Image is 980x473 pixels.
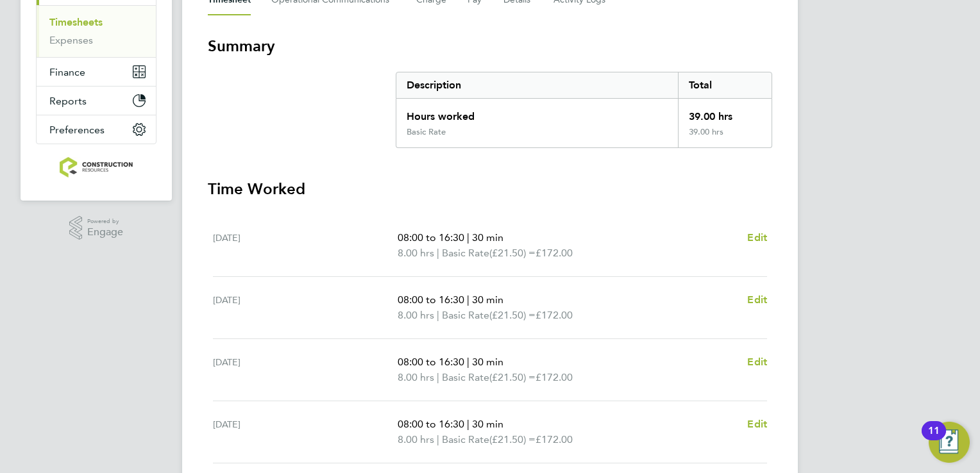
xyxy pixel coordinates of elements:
[36,157,156,178] a: Go to home page
[467,418,469,430] span: |
[398,433,434,445] span: 8.00 hrs
[437,309,439,321] span: |
[437,247,439,259] span: |
[442,432,489,447] span: Basic Rate
[928,431,940,447] div: 11
[37,5,156,57] div: Timesheets
[929,422,970,463] button: Open Resource Center, 11 new notifications
[467,356,469,368] span: |
[472,356,503,368] span: 30 min
[678,99,772,127] div: 39.00 hrs
[407,127,446,137] div: Basic Rate
[69,216,124,240] a: Powered byEngage
[437,433,439,445] span: |
[60,157,133,178] img: construction-resources-logo-retina.png
[536,309,573,321] span: £172.00
[396,72,678,98] div: Description
[472,418,503,430] span: 30 min
[87,216,123,227] span: Powered by
[678,127,772,147] div: 39.00 hrs
[49,124,105,136] span: Preferences
[398,309,434,321] span: 8.00 hrs
[536,433,573,445] span: £172.00
[467,294,469,306] span: |
[747,354,767,370] a: Edit
[49,16,103,28] a: Timesheets
[49,66,85,78] span: Finance
[396,72,772,148] div: Summary
[208,179,772,199] h3: Time Worked
[49,34,93,46] a: Expenses
[489,309,536,321] span: (£21.50) =
[208,36,772,56] h3: Summary
[489,247,536,259] span: (£21.50) =
[536,247,573,259] span: £172.00
[747,231,767,244] span: Edit
[747,230,767,245] a: Edit
[398,371,434,383] span: 8.00 hrs
[398,356,464,368] span: 08:00 to 16:30
[398,231,464,244] span: 08:00 to 16:30
[678,72,772,98] div: Total
[747,417,767,432] a: Edit
[398,418,464,430] span: 08:00 to 16:30
[442,245,489,261] span: Basic Rate
[87,227,123,238] span: Engage
[747,294,767,306] span: Edit
[472,294,503,306] span: 30 min
[747,356,767,368] span: Edit
[396,99,678,127] div: Hours worked
[213,417,398,447] div: [DATE]
[747,418,767,430] span: Edit
[398,294,464,306] span: 08:00 to 16:30
[467,231,469,244] span: |
[747,292,767,308] a: Edit
[37,115,156,144] button: Preferences
[398,247,434,259] span: 8.00 hrs
[489,371,536,383] span: (£21.50) =
[37,87,156,115] button: Reports
[213,230,398,261] div: [DATE]
[489,433,536,445] span: (£21.50) =
[37,58,156,86] button: Finance
[536,371,573,383] span: £172.00
[472,231,503,244] span: 30 min
[49,95,87,107] span: Reports
[442,308,489,323] span: Basic Rate
[437,371,439,383] span: |
[442,370,489,385] span: Basic Rate
[213,354,398,385] div: [DATE]
[213,292,398,323] div: [DATE]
